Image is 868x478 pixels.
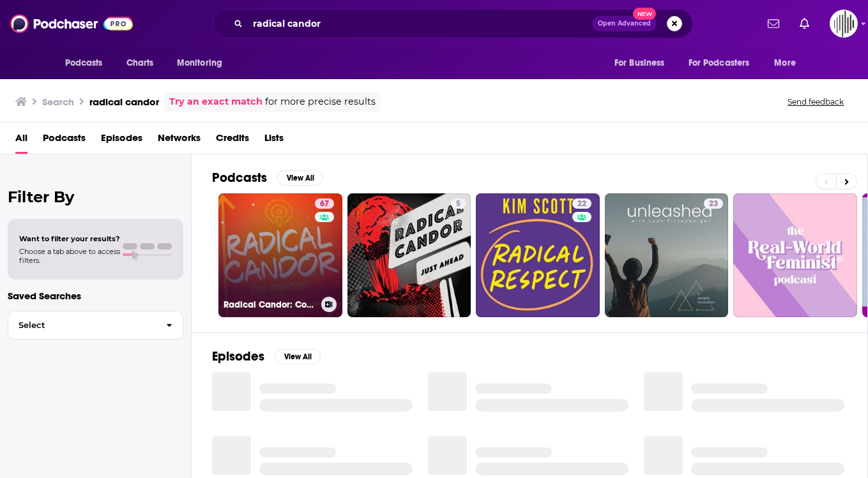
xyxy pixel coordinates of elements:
[315,198,334,209] a: 67
[784,96,848,107] button: Send feedback
[8,290,183,302] p: Saved Searches
[347,193,471,317] a: 5
[763,13,784,34] a: Show notifications dropdown
[89,96,159,108] h3: radical candor
[101,128,142,154] a: Episodes
[118,51,162,75] a: Charts
[248,13,592,34] input: Search podcasts, credits, & more...
[572,198,591,209] a: 22
[605,51,681,75] button: open menu
[264,128,284,154] a: Lists
[830,10,858,38] button: Show profile menu
[169,94,263,109] a: Try an exact match
[212,170,267,186] h2: Podcasts
[633,8,656,20] span: New
[704,198,723,209] a: 23
[177,54,222,72] span: Monitoring
[320,198,329,211] span: 67
[795,13,814,34] a: Show notifications dropdown
[56,51,119,75] button: open menu
[19,234,120,243] span: Want to filter your results?
[8,321,156,329] span: Select
[158,128,201,154] a: Networks
[8,311,183,340] button: Select
[830,10,858,38] span: Logged in as gpg2
[265,94,376,109] span: for more precise results
[216,128,249,154] a: Credits
[275,349,321,364] button: View All
[218,193,342,317] a: 67Radical Candor: Communication at Work
[213,9,693,38] div: Search podcasts, credits, & more...
[765,51,812,75] button: open menu
[680,51,768,75] button: open menu
[168,51,239,75] button: open menu
[774,54,796,72] span: More
[689,54,750,72] span: For Podcasters
[598,20,651,27] span: Open Advanced
[277,170,323,186] button: View All
[65,54,103,72] span: Podcasts
[212,348,264,364] h2: Episodes
[43,128,86,154] a: Podcasts
[42,96,74,108] h3: Search
[15,128,27,154] a: All
[592,16,657,31] button: Open AdvancedNew
[212,170,323,186] a: PodcastsView All
[577,198,586,211] span: 22
[830,10,858,38] img: User Profile
[224,299,316,310] h3: Radical Candor: Communication at Work
[614,54,665,72] span: For Business
[212,348,321,364] a: EpisodesView All
[709,198,718,211] span: 23
[126,54,154,72] span: Charts
[19,247,120,265] span: Choose a tab above to access filters.
[451,198,466,209] a: 5
[8,188,183,206] h2: Filter By
[605,193,729,317] a: 23
[476,193,600,317] a: 22
[456,198,461,211] span: 5
[10,11,133,36] img: Podchaser - Follow, Share and Rate Podcasts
